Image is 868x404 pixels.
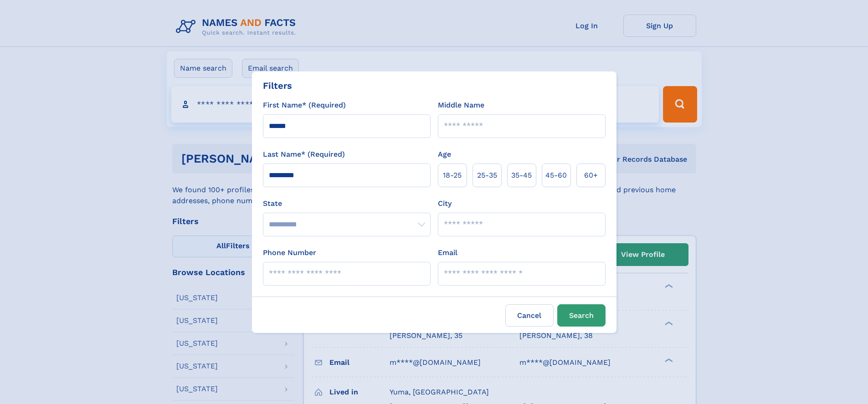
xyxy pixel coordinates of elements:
[438,198,452,209] label: City
[263,198,431,209] label: State
[438,149,451,160] label: Age
[505,304,554,327] label: Cancel
[263,149,345,160] label: Last Name* (Required)
[263,79,292,92] div: Filters
[584,170,598,181] span: 60+
[443,170,462,181] span: 18‑25
[438,100,484,111] label: Middle Name
[545,170,567,181] span: 45‑60
[438,247,457,258] label: Email
[263,247,316,258] label: Phone Number
[557,304,606,327] button: Search
[511,170,532,181] span: 35‑45
[263,100,346,111] label: First Name* (Required)
[477,170,497,181] span: 25‑35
